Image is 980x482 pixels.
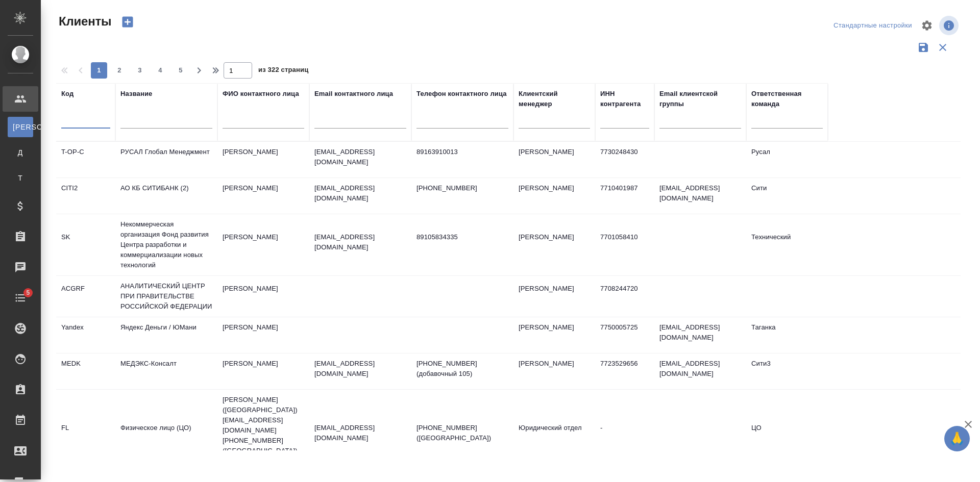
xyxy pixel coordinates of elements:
td: Технический [746,227,828,263]
a: 5 [3,285,38,311]
td: [PERSON_NAME] [217,142,309,177]
td: Физическое лицо (ЦО) [115,418,217,453]
button: Сбросить фильтры [933,38,952,57]
div: split button [831,18,915,34]
span: 5 [20,288,36,298]
td: 7723529656 [595,353,654,389]
p: [PHONE_NUMBER] [416,183,508,193]
td: [PERSON_NAME] [217,278,309,314]
td: [PERSON_NAME] ([GEOGRAPHIC_DATA]) [EMAIL_ADDRESS][DOMAIN_NAME] [PHONE_NUMBER] ([GEOGRAPHIC_DATA])... [217,390,309,481]
td: [EMAIL_ADDRESS][DOMAIN_NAME] [654,317,746,353]
td: - [595,418,654,453]
a: [PERSON_NAME] [8,117,33,137]
span: Настроить таблицу [915,13,939,38]
a: Д [8,142,33,163]
td: 7708244720 [595,278,654,314]
span: 4 [152,65,168,75]
div: Email клиентской группы [659,89,741,109]
p: [EMAIL_ADDRESS][DOMAIN_NAME] [314,232,406,252]
div: Код [61,89,73,99]
span: Т [13,173,28,183]
p: [PHONE_NUMBER] ([GEOGRAPHIC_DATA]) [416,423,508,443]
td: SK [56,227,115,263]
div: ИНН контрагента [600,89,649,109]
button: 5 [173,62,189,79]
span: [PERSON_NAME] [13,122,28,132]
p: 89163910013 [416,147,508,157]
td: [PERSON_NAME] [217,353,309,389]
td: Сити3 [746,353,828,389]
p: [EMAIL_ADDRESS][DOMAIN_NAME] [314,423,406,443]
td: МЕДЭКС-Консалт [115,353,217,389]
td: 7730248430 [595,142,654,177]
p: [PHONE_NUMBER] (добавочный 105) [416,359,508,379]
button: 🙏 [944,426,970,451]
td: [PERSON_NAME] [217,178,309,214]
p: [EMAIL_ADDRESS][DOMAIN_NAME] [314,147,406,167]
td: Сити [746,178,828,214]
td: 7701058410 [595,227,654,263]
a: Т [8,168,33,188]
div: ФИО контактного лица [223,89,299,99]
td: [PERSON_NAME] [217,317,309,353]
span: Посмотреть информацию [939,16,961,35]
div: Телефон контактного лица [416,89,507,99]
td: Некоммерческая организация Фонд развития Центра разработки и коммерциализации новых технологий [115,214,217,275]
span: 3 [132,65,148,75]
td: [PERSON_NAME] [513,353,595,389]
span: из 322 страниц [258,64,308,79]
td: Русал [746,142,828,177]
td: [PERSON_NAME] [513,227,595,263]
td: [PERSON_NAME] [513,142,595,177]
td: Таганка [746,317,828,353]
td: Юридический отдел [513,418,595,453]
td: [PERSON_NAME] [513,178,595,214]
div: Название [120,89,152,99]
td: Яндекс Деньги / ЮМани [115,317,217,353]
div: Ответственная команда [751,89,823,109]
td: 7750005725 [595,317,654,353]
p: 89105834335 [416,232,508,242]
td: 7710401987 [595,178,654,214]
td: FL [56,418,115,453]
span: 5 [173,65,189,75]
p: [EMAIL_ADDRESS][DOMAIN_NAME] [314,359,406,379]
td: Yandex [56,317,115,353]
button: 2 [111,62,128,79]
td: [EMAIL_ADDRESS][DOMAIN_NAME] [654,178,746,214]
span: Д [13,147,28,158]
div: Email контактного лица [314,89,393,99]
p: [EMAIL_ADDRESS][DOMAIN_NAME] [314,183,406,204]
button: Создать [115,13,140,31]
td: ACGRF [56,278,115,314]
td: T-OP-C [56,142,115,177]
td: [PERSON_NAME] [513,317,595,353]
td: РУСАЛ Глобал Менеджмент [115,142,217,177]
td: MEDK [56,353,115,389]
td: [PERSON_NAME] [513,278,595,314]
td: АНАЛИТИЧЕСКИЙ ЦЕНТР ПРИ ПРАВИТЕЛЬСТВЕ РОССИЙСКОЙ ФЕДЕРАЦИИ [115,276,217,317]
span: 2 [111,65,128,75]
div: Клиентский менеджер [519,89,590,109]
span: Клиенты [56,13,111,30]
button: Сохранить фильтры [914,38,933,57]
td: АО КБ СИТИБАНК (2) [115,178,217,214]
button: 4 [152,62,168,79]
td: [PERSON_NAME] [217,227,309,263]
button: 3 [132,62,148,79]
td: [EMAIL_ADDRESS][DOMAIN_NAME] [654,353,746,389]
td: ЦО [746,418,828,453]
td: CITI2 [56,178,115,214]
span: 🙏 [948,428,966,449]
